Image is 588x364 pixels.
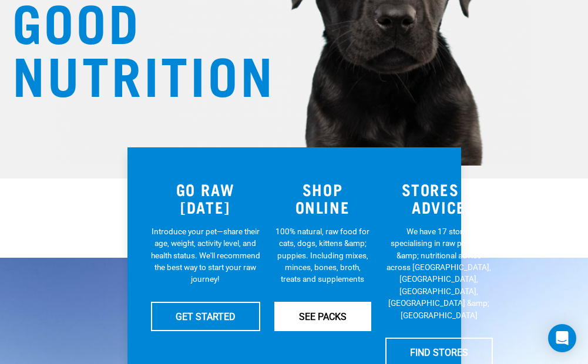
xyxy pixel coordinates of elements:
p: 100% natural, raw food for cats, dogs, kittens &amp; puppies. Including mixes, minces, bones, bro... [274,225,371,285]
p: Introduce your pet—share their age, weight, activity level, and health status. We'll recommend th... [151,225,260,285]
h3: GO RAW [DATE] [151,180,260,216]
a: GET STARTED [151,302,260,331]
h3: SHOP ONLINE [274,180,371,216]
a: SEE PACKS [274,302,371,331]
div: Open Intercom Messenger [548,324,576,352]
p: We have 17 stores specialising in raw pet food &amp; nutritional advice across [GEOGRAPHIC_DATA],... [385,225,493,321]
h3: STORES & ADVICE [385,180,493,216]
